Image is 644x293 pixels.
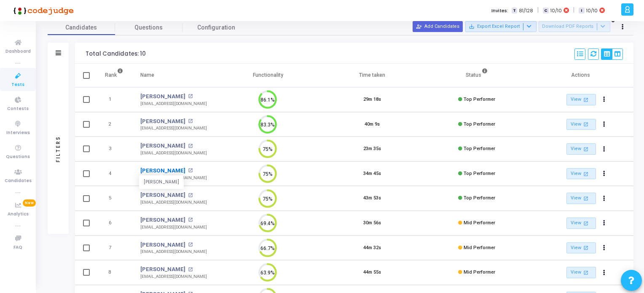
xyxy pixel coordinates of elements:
th: Functionality [216,64,320,87]
mat-icon: open_in_new [582,121,590,128]
div: Time taken [359,70,385,80]
span: 10/10 [586,7,598,14]
div: [EMAIL_ADDRESS][DOMAIN_NAME] [140,150,207,156]
mat-icon: open_in_new [582,269,590,276]
div: [EMAIL_ADDRESS][DOMAIN_NAME] [140,249,207,255]
span: Contests [7,105,29,113]
button: Actions [598,143,610,155]
div: 34m 45s [363,170,381,177]
button: Add Candidates [413,21,463,32]
a: View [566,242,596,254]
div: 29m 18s [363,96,381,103]
a: [PERSON_NAME] [140,265,185,274]
span: Questions [115,23,182,32]
div: View Options [601,48,623,60]
span: Top Performer [464,121,495,127]
div: Filters [54,102,62,195]
a: View [566,267,596,278]
a: [PERSON_NAME] [140,92,185,101]
div: [EMAIL_ADDRESS][DOMAIN_NAME] [140,274,207,280]
span: Mid Performer [464,220,495,226]
div: 44m 32s [363,245,381,252]
span: Questions [6,153,30,161]
td: 7 [96,236,132,261]
span: Candidates [5,177,32,185]
div: [EMAIL_ADDRESS][DOMAIN_NAME] [140,224,207,231]
td: 6 [96,211,132,236]
td: 1 [96,87,132,112]
mat-icon: open_in_new [582,244,590,251]
span: Mid Performer [464,269,495,275]
mat-icon: open_in_new [582,195,590,202]
button: Actions [598,218,610,229]
mat-icon: open_in_new [188,193,193,198]
th: Status [424,64,529,87]
td: 8 [96,260,132,285]
a: View [566,94,596,105]
th: Actions [529,64,633,87]
span: Configuration [197,23,235,32]
div: Total Candidates: 10 [86,51,146,57]
span: Interviews [6,129,30,137]
mat-icon: open_in_new [188,242,193,247]
a: View [566,193,596,204]
span: T [512,8,517,14]
div: 23m 35s [363,145,381,153]
label: Invites: [491,7,508,14]
mat-icon: open_in_new [188,119,193,124]
div: [EMAIL_ADDRESS][DOMAIN_NAME] [140,125,207,132]
div: Name [140,70,154,80]
span: | [537,6,539,15]
span: Candidates [48,23,115,32]
mat-icon: open_in_new [582,170,590,177]
span: C [543,8,548,14]
span: 81/128 [519,7,533,14]
mat-icon: open_in_new [188,94,193,99]
img: logo [11,2,74,19]
button: Export Excel Report [465,21,537,32]
mat-icon: open_in_new [188,168,193,173]
div: [PERSON_NAME] [139,176,184,189]
button: Download PDF Reports [539,21,610,32]
th: Rank [96,64,132,87]
span: Top Performer [464,97,495,102]
mat-icon: person_add_alt [416,24,422,30]
button: Actions [598,193,610,204]
span: Tests [11,81,24,89]
span: Analytics [8,211,29,218]
a: View [566,218,596,229]
a: [PERSON_NAME] [140,241,185,249]
button: Actions [598,118,610,130]
mat-icon: open_in_new [582,145,590,153]
span: Top Performer [464,171,495,176]
mat-icon: open_in_new [188,144,193,148]
span: Top Performer [464,195,495,201]
div: [EMAIL_ADDRESS][DOMAIN_NAME] [140,175,207,181]
span: Mid Performer [464,245,495,250]
div: 30m 56s [363,220,381,227]
mat-icon: open_in_new [582,220,590,227]
td: 4 [96,161,132,186]
td: 5 [96,186,132,211]
span: Top Performer [464,146,495,151]
button: Actions [598,242,610,254]
a: [PERSON_NAME] [140,117,185,126]
a: [PERSON_NAME] [140,216,185,224]
div: [EMAIL_ADDRESS][DOMAIN_NAME] [140,199,207,206]
button: Actions [598,267,610,279]
a: View [566,168,596,180]
td: 3 [96,137,132,161]
span: New [23,199,36,207]
div: 40m 9s [365,121,380,128]
a: [PERSON_NAME] [140,167,185,175]
a: [PERSON_NAME] [140,142,185,150]
button: Actions [598,94,610,106]
span: FAQ [13,244,22,251]
td: 2 [96,112,132,137]
mat-icon: open_in_new [582,96,590,103]
a: View [566,119,596,130]
span: Dashboard [5,48,31,55]
button: Actions [598,168,610,180]
mat-icon: save_alt [469,24,475,30]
